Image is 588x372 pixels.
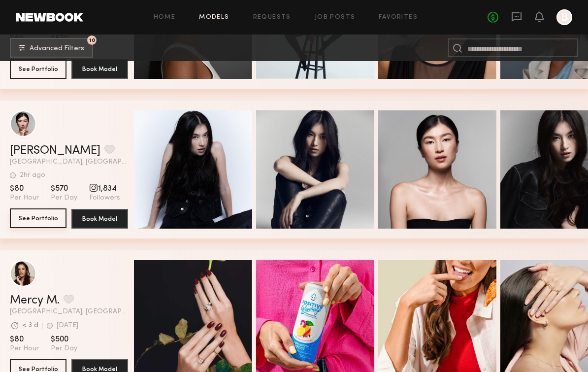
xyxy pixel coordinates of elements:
a: B [556,9,572,25]
a: Favorites [379,14,418,21]
button: See Portfolio [10,208,66,228]
span: Per Hour [10,194,39,203]
span: [GEOGRAPHIC_DATA], [GEOGRAPHIC_DATA] [10,159,128,166]
span: $570 [51,184,77,194]
a: Home [154,14,176,21]
div: < 3 d [22,322,38,329]
span: $80 [10,335,39,344]
div: 2hr ago [20,172,45,179]
a: Job Posts [315,14,356,21]
a: Models [199,14,229,21]
span: Advanced Filters [30,45,84,52]
button: Book Model [71,59,128,79]
div: [DATE] [57,322,78,329]
span: [GEOGRAPHIC_DATA], [GEOGRAPHIC_DATA] [10,308,128,315]
span: Followers [89,194,120,203]
span: $500 [51,335,77,344]
a: Mercy M. [10,295,60,306]
span: 10 [89,38,95,42]
span: Per Day [51,344,77,353]
button: 10Advanced Filters [10,38,93,58]
button: See Portfolio [10,59,66,79]
a: See Portfolio [10,209,66,229]
button: Book Model [71,209,128,229]
span: Per Hour [10,344,39,353]
a: Requests [253,14,291,21]
span: 1,834 [89,184,120,194]
span: $80 [10,184,39,194]
a: [PERSON_NAME] [10,145,100,157]
span: Per Day [51,194,77,203]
